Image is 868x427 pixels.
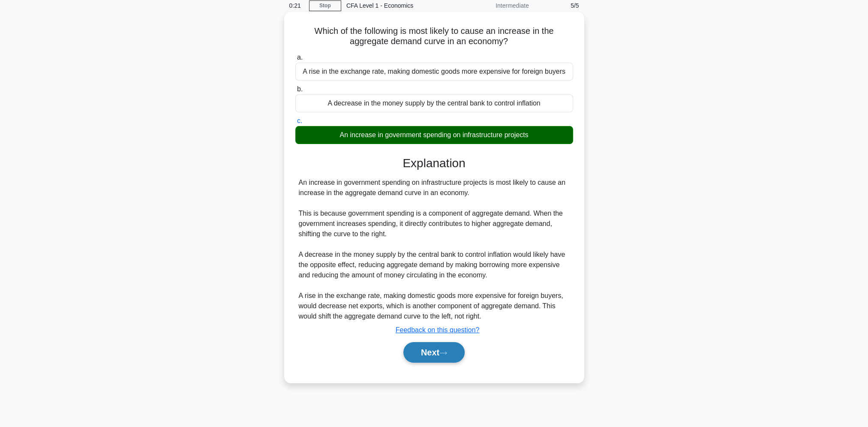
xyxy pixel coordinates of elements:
[299,177,570,322] div: An increase in government spending on infrastructure projects is most likely to cause an increase...
[297,85,303,93] span: b.
[295,126,573,144] div: An increase in government spending on infrastructure projects
[295,63,573,81] div: A rise in the exchange rate, making domestic goods more expensive for foreign buyers
[396,326,480,334] a: Feedback on this question?
[297,54,303,61] span: a.
[309,0,341,11] a: Stop
[300,156,568,171] h3: Explanation
[294,26,574,47] h5: Which of the following is most likely to cause an increase in the aggregate demand curve in an ec...
[403,342,465,363] button: Next
[297,117,302,124] span: c.
[295,94,573,112] div: A decrease in the money supply by the central bank to control inflation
